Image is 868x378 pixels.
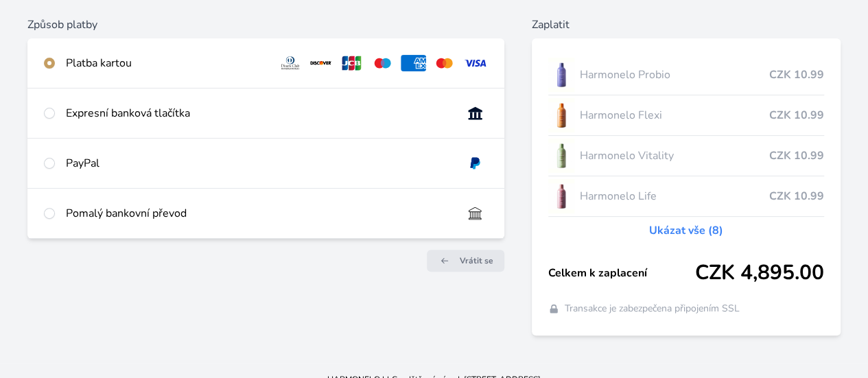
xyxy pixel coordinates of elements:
div: PayPal [66,155,451,172]
span: Vrátit se [460,255,493,266]
img: amex.svg [401,55,426,71]
img: paypal.svg [462,155,488,172]
a: Ukázat vše (8) [649,222,723,239]
span: CZK 10.99 [769,147,824,164]
img: CLEAN_PROBIO_se_stinem_x-lo.jpg [548,58,574,92]
span: Harmonelo Probio [580,67,769,83]
span: CZK 10.99 [769,107,824,123]
span: CZK 4,895.00 [695,261,824,285]
img: CLEAN_VITALITY_se_stinem_x-lo.jpg [548,139,574,173]
img: maestro.svg [370,55,395,71]
img: bankTransfer_IBAN.svg [462,205,488,222]
img: discover.svg [308,55,333,71]
img: diners.svg [278,55,303,71]
div: Pomalý bankovní převod [66,205,451,222]
span: Celkem k zaplacení [548,265,695,281]
span: Harmonelo Vitality [580,147,769,164]
div: Platba kartou [66,55,267,71]
img: CLEAN_LIFE_se_stinem_x-lo.jpg [548,179,574,213]
h6: Zaplatit [532,16,841,33]
span: CZK 10.99 [769,188,824,204]
img: onlineBanking_CZ.svg [462,105,488,121]
span: Transakce je zabezpečena připojením SSL [565,302,740,316]
img: mc.svg [432,55,457,71]
img: jcb.svg [339,55,364,71]
a: Vrátit se [427,250,504,272]
span: Harmonelo Life [580,188,769,204]
h6: Způsob platby [27,16,504,33]
img: CLEAN_FLEXI_se_stinem_x-hi_(1)-lo.jpg [548,98,574,132]
div: Expresní banková tlačítka [66,105,451,121]
span: Harmonelo Flexi [580,107,769,123]
img: visa.svg [462,55,488,71]
span: CZK 10.99 [769,67,824,83]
